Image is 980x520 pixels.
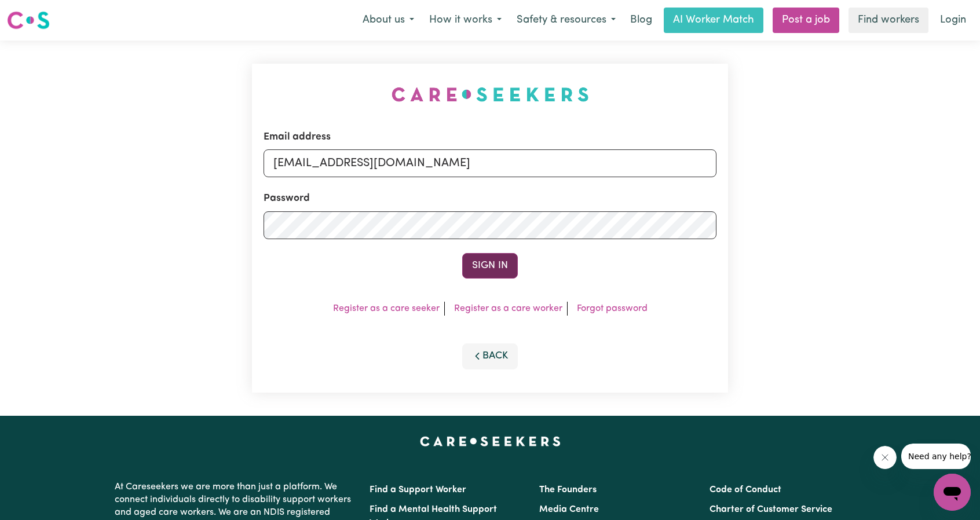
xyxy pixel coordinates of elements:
[710,505,832,514] a: Charter of Customer Service
[664,8,763,33] a: AI Worker Match
[333,304,440,313] a: Register as a care seeker
[264,149,716,177] input: Email address
[264,130,331,145] label: Email address
[462,343,518,369] button: Back
[710,485,781,495] a: Code of Conduct
[849,8,928,33] a: Find workers
[539,505,599,514] a: Media Centre
[454,304,562,313] a: Register as a care worker
[420,437,561,446] a: Careseekers home page
[623,8,659,33] a: Blog
[509,8,623,32] button: Safety & resources
[7,8,70,17] span: Need any help?
[264,191,310,206] label: Password
[462,253,518,279] button: Sign In
[370,485,466,495] a: Find a Support Worker
[873,446,897,469] iframe: Close message
[934,474,971,511] iframe: Button to launch messaging window
[7,10,50,31] img: Careseekers logo
[901,444,971,469] iframe: Message from company
[422,8,509,32] button: How it works
[7,7,50,34] a: Careseekers logo
[577,304,648,313] a: Forgot password
[773,8,839,33] a: Post a job
[933,8,973,33] a: Login
[539,485,597,495] a: The Founders
[355,8,422,32] button: About us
